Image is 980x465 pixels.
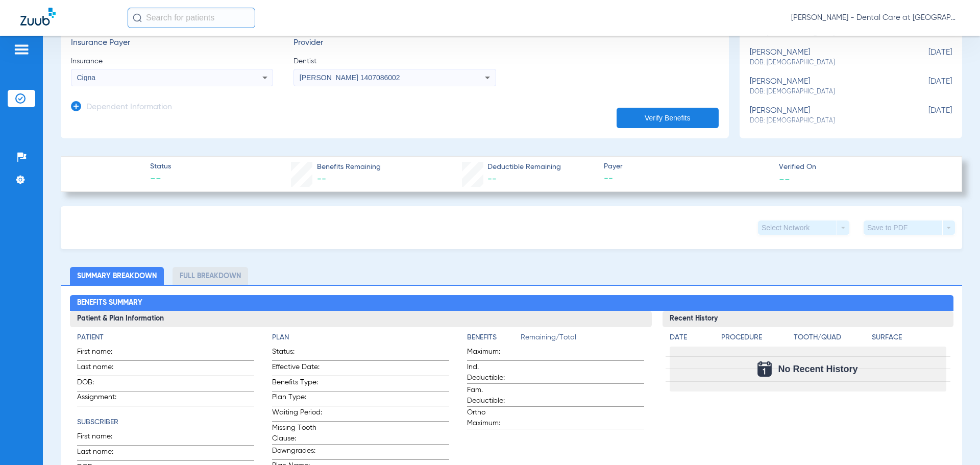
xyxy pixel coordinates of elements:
span: DOB: [DEMOGRAPHIC_DATA] [750,58,901,67]
span: Last name: [77,362,127,376]
h4: Tooth/Quad [794,332,868,343]
span: Benefits Remaining [317,162,381,173]
span: Deductible Remaining [487,162,561,173]
h4: Benefits [467,332,521,343]
span: Cigna [77,74,96,82]
input: Search for patients [128,8,255,28]
h4: Surface [872,332,946,343]
img: Search Icon [133,13,142,22]
span: [PERSON_NAME] 1407086002 [300,74,400,82]
app-breakdown-title: Tooth/Quad [794,332,868,347]
app-breakdown-title: Procedure [721,332,791,347]
span: First name: [77,431,127,445]
img: Zuub Logo [20,8,56,26]
h4: Date [670,332,713,343]
span: [DATE] [901,48,952,67]
span: DOB: [DEMOGRAPHIC_DATA] [750,116,901,126]
span: Waiting Period: [272,407,322,421]
li: Summary Breakdown [70,267,164,285]
img: hamburger-icon [13,43,30,56]
app-breakdown-title: Benefits [467,332,521,347]
span: DOB: [77,377,127,391]
span: No Recent History [778,364,857,374]
span: [DATE] [901,106,952,125]
span: Payer [604,161,770,172]
h3: Patient & Plan Information [70,311,652,327]
span: Benefits Type: [272,377,322,391]
app-breakdown-title: Surface [872,332,946,347]
div: [PERSON_NAME] [750,77,901,96]
span: Assignment: [77,392,127,406]
h3: Dependent Information [86,103,172,113]
span: Ind. Deductible: [467,362,517,383]
div: [PERSON_NAME] [750,106,901,125]
span: Dentist [293,56,496,66]
span: Last name: [77,447,127,460]
span: -- [604,173,770,185]
button: Verify Benefits [617,108,719,128]
span: [PERSON_NAME] - Dental Care at [GEOGRAPHIC_DATA] [791,13,960,23]
span: [DATE] [901,77,952,96]
span: Insurance [71,56,273,66]
h3: Provider [293,38,496,48]
span: Status [150,161,171,172]
span: Status: [272,347,322,360]
h2: Benefits Summary [70,295,953,311]
span: Downgrades: [272,446,322,459]
span: -- [317,175,326,184]
span: Maximum: [467,347,517,360]
li: Full Breakdown [173,267,248,285]
img: Calendar [757,361,772,377]
span: Missing Tooth Clause: [272,423,322,444]
h4: Patient [77,332,254,343]
span: Ortho Maximum: [467,407,517,429]
span: -- [779,174,790,184]
span: First name: [77,347,127,360]
h4: Subscriber [77,417,254,428]
span: Verified On [779,162,945,173]
app-breakdown-title: Date [670,332,713,347]
span: Remaining/Total [521,332,644,347]
div: [PERSON_NAME] [750,48,901,67]
span: -- [487,175,497,184]
h3: Insurance Payer [71,38,273,48]
h4: Procedure [721,332,791,343]
span: Effective Date: [272,362,322,376]
h3: Recent History [663,311,953,327]
span: Plan Type: [272,392,322,406]
span: Fam. Deductible: [467,385,517,406]
span: DOB: [DEMOGRAPHIC_DATA] [750,87,901,96]
span: -- [150,173,171,187]
h4: Plan [272,332,449,343]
